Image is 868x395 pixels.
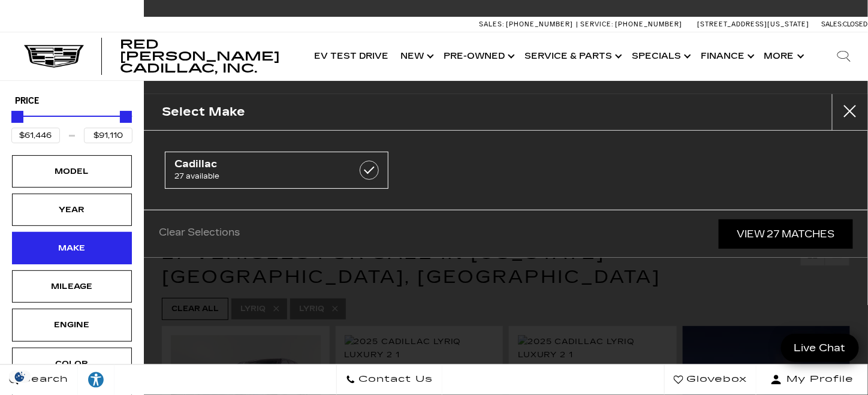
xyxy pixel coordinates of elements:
[6,370,34,383] img: Opt-Out Icon
[697,20,810,28] a: [STREET_ADDRESS][US_STATE]
[12,270,132,303] div: MileageMileage
[11,111,23,123] div: Minimum Price
[781,334,859,362] a: Live Chat
[6,370,34,383] section: Click to Open Cookie Consent Modal
[788,341,852,355] span: Live Chat
[683,372,747,388] span: Glovebox
[78,365,114,395] a: Explore your accessibility options
[664,365,757,395] a: Glovebox
[12,309,132,341] div: EngineEngine
[42,242,102,255] div: Make
[12,194,132,226] div: YearYear
[84,128,132,143] input: Maximum
[843,20,868,28] span: Closed
[438,32,519,80] a: Pre-Owned
[355,372,433,388] span: Contact Us
[120,111,132,123] div: Maximum Price
[479,20,504,28] span: Sales:
[42,318,102,331] div: Engine
[822,20,843,28] span: Sales:
[519,32,626,80] a: Service & Parts
[42,165,102,178] div: Model
[308,32,394,80] a: EV Test Drive
[820,32,868,80] div: Search
[506,20,573,28] span: [PHONE_NUMBER]
[576,21,685,28] a: Service: [PHONE_NUMBER]
[174,170,348,182] span: 27 available
[11,107,132,143] div: Price
[757,365,868,395] button: Open user profile menu
[12,232,132,264] div: MakeMake
[42,280,102,293] div: Mileage
[580,20,613,28] span: Service:
[782,372,854,388] span: My Profile
[758,32,808,80] button: More
[394,32,438,80] a: New
[165,152,388,189] a: Cadillac27 available
[11,128,60,143] input: Minimum
[120,37,280,76] span: Red [PERSON_NAME] Cadillac, Inc.
[24,45,84,68] img: Cadillac Dark Logo with Cadillac White Text
[12,348,132,380] div: ColorColor
[15,96,129,107] h5: Price
[162,102,245,122] h2: Select Make
[42,357,102,370] div: Color
[174,158,348,170] span: Cadillac
[120,38,296,74] a: Red [PERSON_NAME] Cadillac, Inc.
[615,20,682,28] span: [PHONE_NUMBER]
[12,155,132,188] div: ModelModel
[19,372,68,388] span: Search
[719,219,853,249] a: View 27 Matches
[626,32,695,80] a: Specials
[336,365,442,395] a: Contact Us
[42,203,102,216] div: Year
[695,32,758,80] a: Finance
[832,94,868,130] button: Close
[78,371,114,389] div: Explore your accessibility options
[479,21,576,28] a: Sales: [PHONE_NUMBER]
[159,227,240,241] a: Clear Selections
